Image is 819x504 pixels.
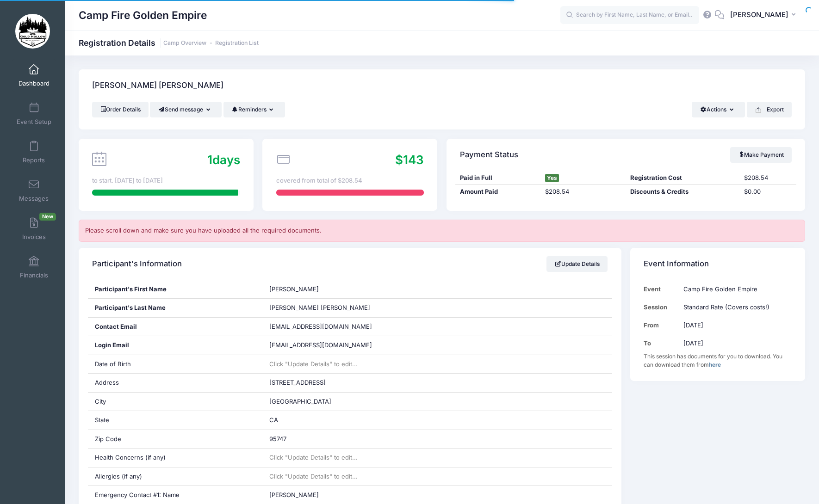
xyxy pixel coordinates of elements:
span: [PERSON_NAME] [269,491,319,498]
td: Session [644,298,679,316]
h1: Registration Details [79,38,259,48]
div: Participant's Last Name [88,299,263,317]
span: Click "Update Details" to edit... [269,473,358,480]
div: to start. [DATE] to [DATE] [92,176,240,185]
span: New [39,213,56,221]
button: Actions [692,102,745,117]
div: City [88,393,263,411]
div: covered from total of $208.54 [276,176,424,185]
span: Reports [23,156,45,164]
span: Dashboard [19,80,50,87]
a: Order Details [92,102,149,117]
img: Camp Fire Golden Empire [15,14,50,49]
span: 95747 [269,435,286,443]
td: To [644,334,679,352]
span: [EMAIL_ADDRESS][DOMAIN_NAME] [269,341,385,350]
h4: Event Information [644,251,709,277]
h1: Camp Fire Golden Empire [79,5,207,26]
div: $208.54 [540,187,626,197]
a: Event Setup [12,98,56,130]
span: CA [269,416,278,424]
td: Camp Fire Golden Empire [679,280,792,298]
a: Financials [12,251,56,283]
span: [STREET_ADDRESS] [269,379,326,386]
a: Dashboard [12,59,56,92]
span: Click "Update Details" to edit... [269,360,358,368]
td: Standard Rate (Covers costs!) [679,298,792,316]
span: [EMAIL_ADDRESS][DOMAIN_NAME] [269,323,372,330]
a: Reports [12,136,56,168]
a: Update Details [546,256,608,272]
span: Invoices [22,233,46,241]
td: [DATE] [679,316,792,334]
a: Make Payment [730,147,792,163]
h4: [PERSON_NAME] [PERSON_NAME] [92,73,223,99]
a: InvoicesNew [12,213,56,245]
span: 1 [207,153,212,167]
div: Discounts & Credits [626,187,739,197]
span: Messages [19,195,49,203]
div: Paid in Full [455,173,540,183]
div: Allergies (if any) [88,467,263,486]
span: Yes [545,174,559,182]
td: Event [644,280,679,298]
h4: Payment Status [460,141,518,168]
a: Registration List [215,40,259,47]
span: Click "Update Details" to edit... [269,454,358,461]
a: here [709,361,721,368]
div: Please scroll down and make sure you have uploaded all the required documents. [79,220,805,242]
span: [PERSON_NAME] [730,10,788,20]
input: Search by First Name, Last Name, or Email... [560,6,699,25]
td: From [644,316,679,334]
span: [PERSON_NAME] [PERSON_NAME] [269,304,370,311]
h4: Participant's Information [92,251,182,277]
button: Reminders [223,102,285,117]
div: Participant's First Name [88,280,263,299]
div: Login Email [88,336,263,355]
button: [PERSON_NAME] [724,5,805,26]
button: Send message [150,102,222,117]
div: Health Concerns (if any) [88,449,263,467]
div: Date of Birth [88,355,263,374]
div: Address [88,374,263,392]
div: This session has documents for you to download. You can download them from [644,352,791,369]
span: [GEOGRAPHIC_DATA] [269,398,331,405]
span: Event Setup [17,118,51,126]
div: days [207,151,240,169]
span: $143 [395,153,424,167]
div: Amount Paid [455,187,540,197]
div: $0.00 [739,187,796,197]
div: Contact Email [88,318,263,336]
div: Registration Cost [626,173,739,183]
span: [PERSON_NAME] [269,285,319,293]
div: State [88,411,263,430]
span: Financials [20,271,48,279]
div: Zip Code [88,430,263,449]
button: Export [747,102,792,117]
a: Messages [12,174,56,207]
a: Camp Overview [163,40,206,47]
div: $208.54 [739,173,796,183]
td: [DATE] [679,334,792,352]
